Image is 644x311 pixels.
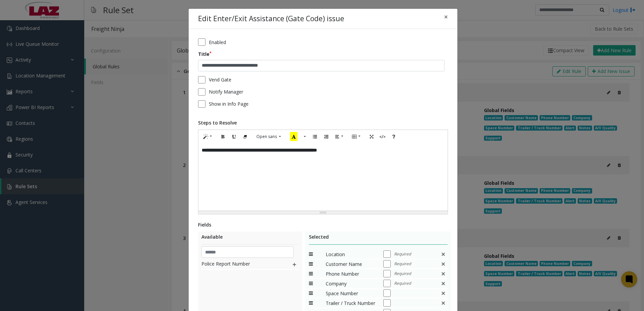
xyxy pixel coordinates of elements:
[198,119,448,126] div: Steps to Resolve
[326,300,376,307] span: Trailer / Truck Number
[209,88,243,95] span: Notify Manager
[309,132,321,142] button: Unordered list (CTRL+SHIFT+NUM7)
[198,13,344,24] h4: Edit Enter/Exit Assistance (Gate Code) issue
[441,271,446,277] img: false
[309,233,448,245] div: Selected
[201,233,299,245] div: Available
[200,132,216,142] button: Style
[209,100,249,107] span: Show in Info Page
[228,132,240,142] button: Underline (CTRL+U)
[198,211,448,214] div: Resize
[394,280,411,286] span: Required
[441,261,446,267] img: false
[209,39,226,46] span: Enabled
[366,132,377,142] button: Full Screen
[441,300,446,306] img: false
[439,9,453,25] button: Close
[217,132,229,142] button: Bold (CTRL+B)
[292,260,297,269] img: plusIcon.svg
[201,260,278,269] span: Police Report Number
[256,134,277,139] span: Open sans
[444,12,448,22] span: ×
[349,132,364,142] button: Table
[286,132,301,142] button: Recent Color
[377,132,388,142] button: Code View
[320,132,332,142] button: Ordered list (CTRL+SHIFT+NUM8)
[326,251,376,258] span: Location
[394,271,411,277] span: Required
[326,261,376,268] span: Customer Name
[209,76,231,83] span: Vend Gate
[331,132,347,142] button: Paragraph
[441,290,446,296] img: false
[301,132,308,142] button: More Color
[239,132,251,142] button: Remove Font Style (CTRL+\)
[394,251,411,257] span: Required
[326,270,376,277] span: Phone Number
[441,281,446,286] img: false
[253,132,285,142] button: Font Family
[198,50,212,58] label: Title
[388,132,399,142] button: Help
[441,251,446,257] img: false
[326,290,376,297] span: Space Number
[198,221,448,228] div: Fields
[326,280,376,287] span: Company
[394,261,411,267] span: Required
